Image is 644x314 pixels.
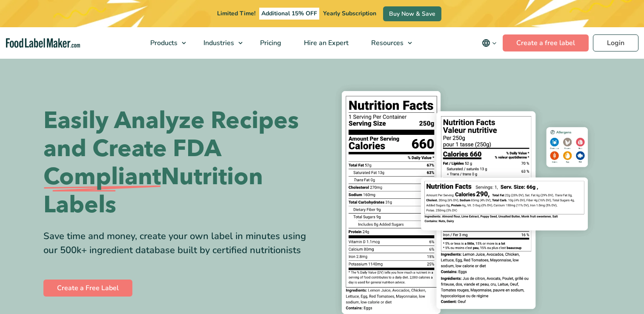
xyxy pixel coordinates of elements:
button: Change language [476,34,503,51]
a: Create a free label [503,34,589,51]
span: Resources [369,38,404,48]
a: Products [139,27,190,59]
span: Additional 15% OFF [259,8,319,20]
a: Food Label Maker homepage [6,38,80,48]
div: Save time and money, create your own label in minutes using our 500k+ ingredient database built b... [43,229,316,257]
a: Industries [192,27,247,59]
span: Compliant [43,163,161,191]
a: Resources [360,27,416,59]
h1: Easily Analyze Recipes and Create FDA Nutrition Labels [43,107,316,219]
a: Hire an Expert [293,27,358,59]
a: Pricing [249,27,291,59]
span: Limited Time! [217,9,255,17]
span: Yearly Subscription [323,9,376,17]
a: Create a Free Label [43,280,132,297]
span: Pricing [258,38,282,48]
span: Industries [201,38,235,48]
a: Buy Now & Save [383,6,441,21]
span: Hire an Expert [301,38,349,48]
span: Products [148,38,178,48]
a: Login [593,34,638,51]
